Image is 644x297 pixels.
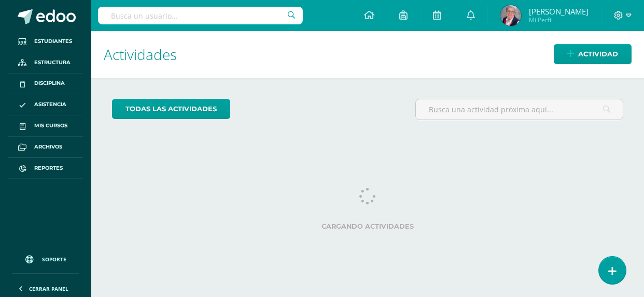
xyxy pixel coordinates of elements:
span: Actividad [578,44,618,64]
a: todas las Actividades [112,99,230,119]
h1: Actividades [104,31,632,78]
label: Cargando actividades [112,222,623,230]
span: Reportes [34,164,63,172]
a: Estructura [8,52,83,73]
span: [PERSON_NAME] [529,6,589,17]
a: Mis cursos [8,115,83,137]
a: Reportes [8,158,83,179]
img: cb4066c05fad8c9475a4354f73f48469.png [500,5,521,26]
a: Soporte [12,245,79,271]
span: Disciplina [34,79,65,87]
a: Asistencia [8,94,83,115]
span: Estructura [34,58,71,67]
span: Asistencia [34,100,66,109]
span: Soporte [42,256,66,263]
a: Disciplina [8,73,83,95]
a: Archivos [8,137,83,158]
a: Actividad [554,44,632,64]
span: Estudiantes [34,37,72,46]
span: Mi Perfil [529,16,589,24]
input: Busca una actividad próxima aquí... [416,99,623,120]
span: Archivos [34,143,62,151]
span: Mis cursos [34,122,67,130]
a: Estudiantes [8,31,83,52]
input: Busca un usuario... [98,7,302,24]
span: Cerrar panel [29,285,68,292]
